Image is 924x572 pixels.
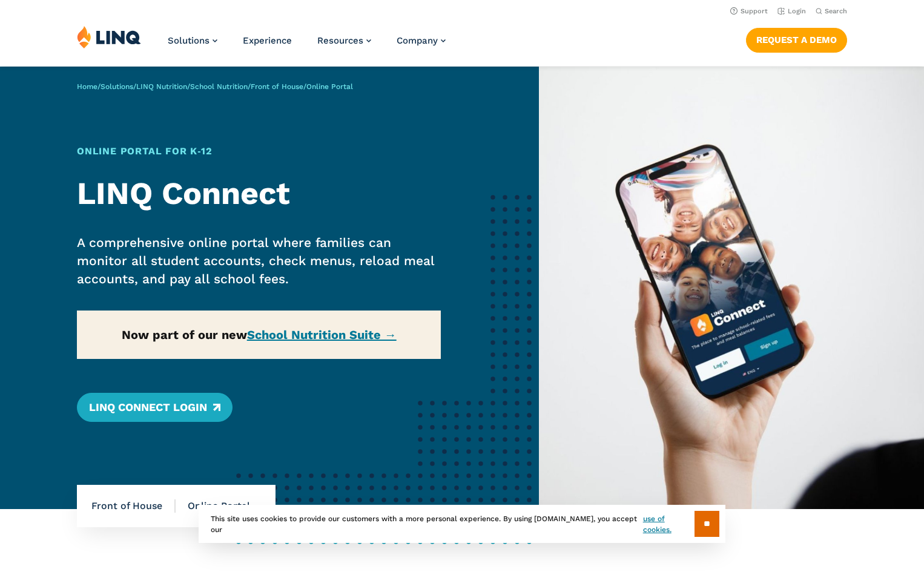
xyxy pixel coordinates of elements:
nav: Primary Navigation [168,25,446,65]
h1: Online Portal for K‑12 [77,144,441,159]
a: Company [397,35,446,46]
span: Company [397,35,438,46]
a: Solutions [101,82,133,91]
a: Front of House [251,82,303,91]
span: Solutions [168,35,210,46]
p: A comprehensive online portal where families can monitor all student accounts, check menus, reloa... [77,234,441,288]
nav: Button Navigation [746,25,847,52]
span: Search [825,7,847,15]
span: Online Portal [306,82,353,91]
div: This site uses cookies to provide our customers with a more personal experience. By using [DOMAIN... [199,505,725,543]
strong: LINQ Connect [77,175,290,212]
a: use of cookies. [643,513,695,535]
a: Request a Demo [746,28,847,52]
li: Online Portal [176,485,261,527]
a: Login [777,7,806,15]
span: Front of House [91,499,176,513]
a: Experience [243,35,292,46]
img: LINQ | K‑12 Software [77,25,141,48]
a: Support [730,7,768,15]
span: / / / / / [77,82,353,91]
a: LINQ Connect Login [77,393,233,422]
a: LINQ Nutrition [136,82,187,91]
button: Open Search Bar [816,7,847,16]
a: Resources [317,35,371,46]
a: School Nutrition [190,82,248,91]
strong: Now part of our new [122,327,397,342]
a: Solutions [168,35,217,46]
span: Resources [317,35,363,46]
a: Home [77,82,97,91]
